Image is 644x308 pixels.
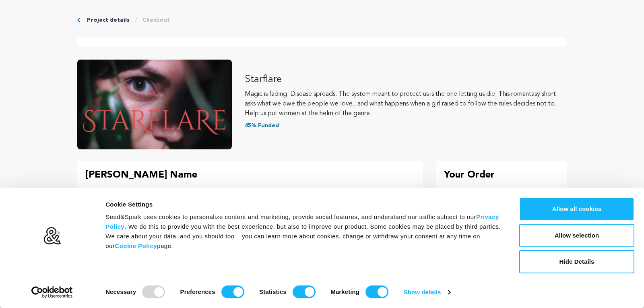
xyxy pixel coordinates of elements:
button: Allow all cookies [519,197,634,221]
button: Hide Details [519,250,634,273]
a: Privacy Policy [105,213,499,230]
button: Allow selection [519,224,634,247]
div: Seed&Spark uses cookies to personalize content and marketing, provide social features, and unders... [105,212,501,251]
p: [PERSON_NAME] Name [85,169,250,182]
a: Project details [87,16,130,24]
div: Breadcrumb [77,16,567,24]
p: Starflare [245,73,567,86]
div: Cookie Settings [105,200,501,209]
strong: Marketing [330,288,359,295]
p: Your Order [444,169,559,182]
img: Starflare image [77,60,232,149]
a: Cookie Policy [115,242,157,249]
p: Magic is fading. Disease spreads. The system meant to protect us is the one letting us die. This ... [245,89,567,118]
a: Checkout [142,16,170,24]
a: Usercentrics Cookiebot - opens in a new window [17,286,87,298]
a: Show details [404,286,450,298]
strong: Statistics [259,288,287,295]
strong: Necessary [105,288,136,295]
img: logo [43,227,61,245]
p: 45% Funded [245,122,567,130]
strong: Preferences [180,288,215,295]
